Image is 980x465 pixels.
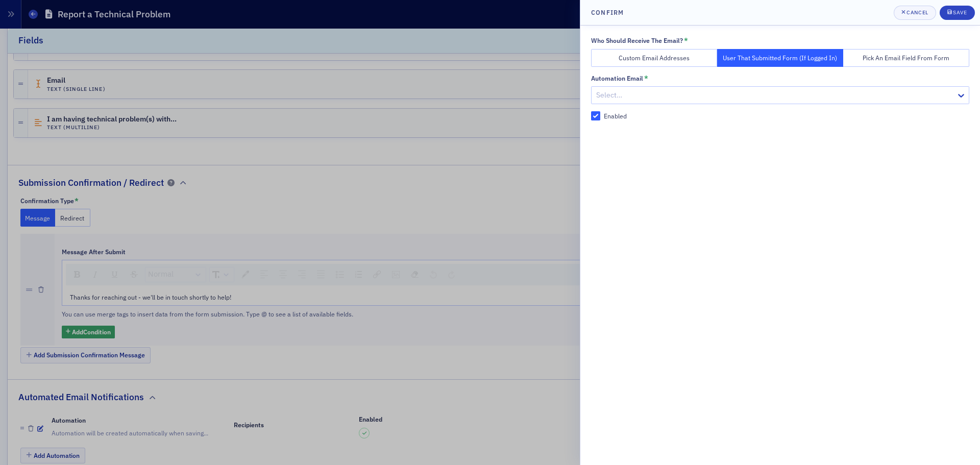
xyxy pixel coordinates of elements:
[717,49,843,67] button: User That Submitted Form (If Logged In)
[906,10,928,15] div: Cancel
[953,10,967,15] div: Save
[684,36,688,45] abbr: This field is required
[604,112,627,120] div: Enabled
[644,74,648,83] abbr: This field is required
[591,8,624,17] h4: Confirm
[894,6,936,20] button: Cancel
[940,6,975,20] button: Save
[843,49,969,67] button: Pick an Email Field From Form
[591,75,643,82] div: Automation Email
[591,49,717,67] button: Custom Email Addresses
[591,111,600,120] input: Enabled
[591,37,683,44] div: Who Should Receive The Email?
